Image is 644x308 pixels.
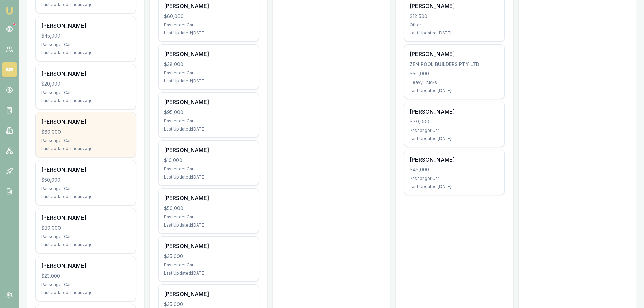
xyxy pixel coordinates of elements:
[41,32,130,39] div: $45,000
[164,205,253,212] div: $50,000
[41,273,130,279] div: $23,000
[410,22,499,28] div: Other
[164,109,253,116] div: $95,000
[41,262,130,270] div: [PERSON_NAME]
[164,253,253,260] div: $35,000
[41,70,130,78] div: [PERSON_NAME]
[41,176,130,183] div: $50,000
[410,61,499,68] div: ZEN POOL BUILDERS PTY LTD
[410,118,499,125] div: $79,000
[41,22,130,30] div: [PERSON_NAME]
[41,80,130,87] div: $20,000
[41,90,130,95] div: Passenger Car
[41,42,130,47] div: Passenger Car
[41,50,130,55] div: Last Updated: 2 hours ago
[410,176,499,181] div: Passenger Car
[410,136,499,141] div: Last Updated: [DATE]
[164,166,253,172] div: Passenger Car
[164,290,253,298] div: [PERSON_NAME]
[41,290,130,295] div: Last Updated: 2 hours ago
[164,78,253,84] div: Last Updated: [DATE]
[164,98,253,106] div: [PERSON_NAME]
[41,282,130,287] div: Passenger Car
[164,262,253,268] div: Passenger Car
[41,128,130,135] div: $60,000
[410,156,499,164] div: [PERSON_NAME]
[164,22,253,28] div: Passenger Car
[164,118,253,124] div: Passenger Car
[410,166,499,173] div: $45,000
[164,270,253,276] div: Last Updated: [DATE]
[5,7,14,15] img: emu-icon-u.png
[164,157,253,164] div: $10,000
[164,2,253,10] div: [PERSON_NAME]
[41,186,130,191] div: Passenger Car
[410,80,499,85] div: Heavy Trucks
[410,184,499,189] div: Last Updated: [DATE]
[41,242,130,247] div: Last Updated: 2 hours ago
[164,126,253,132] div: Last Updated: [DATE]
[41,98,130,103] div: Last Updated: 2 hours ago
[41,118,130,126] div: [PERSON_NAME]
[164,222,253,228] div: Last Updated: [DATE]
[164,174,253,180] div: Last Updated: [DATE]
[41,2,130,7] div: Last Updated: 2 hours ago
[164,61,253,68] div: $38,000
[164,13,253,20] div: $60,000
[41,234,130,239] div: Passenger Car
[410,50,499,58] div: [PERSON_NAME]
[164,214,253,220] div: Passenger Car
[410,30,499,36] div: Last Updated: [DATE]
[410,108,499,116] div: [PERSON_NAME]
[41,224,130,231] div: $80,000
[41,194,130,199] div: Last Updated: 2 hours ago
[41,214,130,222] div: [PERSON_NAME]
[164,242,253,250] div: [PERSON_NAME]
[164,30,253,36] div: Last Updated: [DATE]
[41,138,130,143] div: Passenger Car
[410,2,499,10] div: [PERSON_NAME]
[164,146,253,154] div: [PERSON_NAME]
[164,301,253,308] div: $35,000
[410,13,499,20] div: $12,500
[164,70,253,76] div: Passenger Car
[41,166,130,174] div: [PERSON_NAME]
[410,88,499,93] div: Last Updated: [DATE]
[41,146,130,151] div: Last Updated: 2 hours ago
[164,50,253,58] div: [PERSON_NAME]
[410,128,499,133] div: Passenger Car
[410,70,499,77] div: $50,000
[164,194,253,202] div: [PERSON_NAME]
